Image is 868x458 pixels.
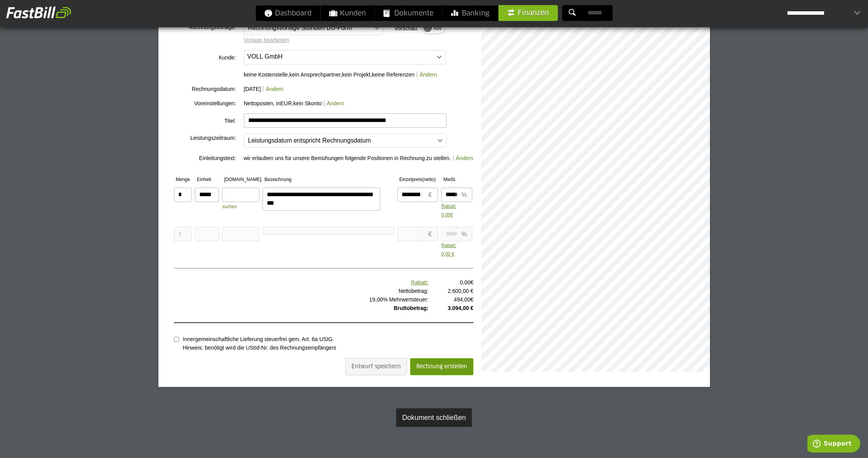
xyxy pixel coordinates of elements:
[410,358,473,375] button: Rechnung erstellen
[158,53,236,62] label: Kunde:
[470,305,473,311] span: €
[456,227,472,241] span: %
[244,155,451,161] span: wir erlauben uns für unsere Bemühungen folgende Positionen in Rechnung zu stellen.
[428,231,432,237] span: €
[320,5,374,21] a: Kunden
[158,23,236,31] label: Rechnungsvorlage:
[289,71,341,78] span: kein Ansprechpartner
[428,192,432,198] span: €
[222,176,263,184] th: [DOMAIN_NAME].
[280,100,292,106] span: EUR
[456,188,472,202] span: %
[441,188,464,219] a: Rabatt: 0,00
[507,5,549,21] span: Finanzen
[174,287,429,295] div: Nettobetrag:
[442,5,498,21] a: Banking
[460,279,473,286] span: 0,00
[441,176,475,184] th: MwSt.
[397,176,441,184] th: Einzelpreis
[158,99,236,108] label: Voreinstellungen:
[6,6,71,19] img: fastbill_logo_white.png
[263,86,283,92] a: Ändern
[158,154,236,162] label: Einleitungstext:
[195,176,222,184] th: Einheit
[422,177,436,182] span: (netto)
[158,117,236,125] label: Titel:
[807,435,860,454] iframe: Öffnet ein Widget, in dem Sie weitere Informationen finden
[222,204,237,209] a: suchen
[174,278,429,287] a: Rabatt:
[174,295,429,304] div: 19,00% Mehrwertsteuer:
[383,5,433,21] span: Dokumente
[183,335,468,352] label: Innergemeinschaftliche Lieferung steuerfrei gem. Art. 6a UStG. Hinweis: benötigt wird die UStId-N...
[158,85,236,93] label: Rechnungsdatum:
[498,5,558,21] a: Finanzen
[448,305,469,311] span: 3.094,00
[263,176,397,184] th: Bezeichnung
[329,5,366,21] span: Kunden
[174,176,195,184] th: Menge
[324,100,344,106] a: Ändern
[417,71,437,78] a: Ändern
[428,295,473,304] div: 494,00
[244,100,324,106] span: in ,
[174,235,474,262] img: blank.gif
[470,296,473,303] span: €
[448,288,469,294] span: 2.600,00
[470,279,473,286] span: €
[342,71,370,78] span: kein Projekt
[451,212,453,218] span: €
[396,408,471,427] button: Dokument schließen
[174,304,429,312] div: Bruttobetrag:
[244,37,290,43] a: Vorlage bearbeiten
[244,71,288,78] span: keine Kostenstelle
[244,100,275,106] span: Nettoposten,
[244,86,261,92] span: [DATE]
[433,26,442,31] span: Aus
[451,5,489,21] span: Banking
[244,51,286,63] div: VOLL GmbH
[372,71,415,78] span: keine Referenzen
[256,5,320,21] a: Dashboard
[470,288,473,294] span: €
[345,358,407,375] button: Entwurf speichern
[391,24,419,33] label: Vorschau:
[244,71,415,78] span: , , ,
[158,134,236,142] label: Leistungszeitraum:
[264,5,311,21] span: Dashboard
[453,155,473,161] a: Ändern
[293,100,322,106] span: kein Skonto
[375,5,442,21] a: Dokumente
